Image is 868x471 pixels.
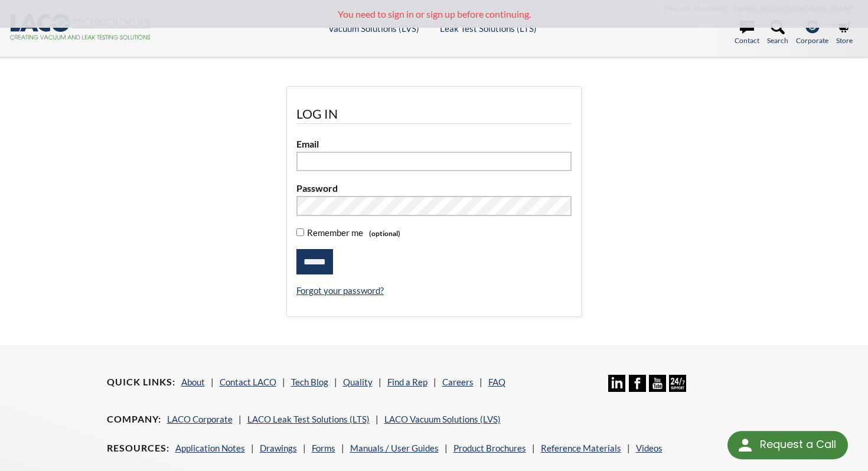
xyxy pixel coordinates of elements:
[727,431,848,459] div: Request a Call
[669,375,686,392] img: 24/7 Support Icon
[260,443,297,453] a: Drawings
[488,377,505,387] a: FAQ
[796,35,828,46] span: Corporate
[350,443,439,453] a: Manuals / User Guides
[296,181,572,196] label: Password
[107,442,169,454] h4: Resources
[669,383,686,394] a: 24/7 Support
[767,20,788,46] a: Search
[735,20,759,46] a: Contact
[736,436,755,454] img: round button
[247,414,370,424] a: LACO Leak Test Solutions (LTS)
[220,377,276,387] a: Contact LACO
[387,377,428,387] a: Find a Rep
[328,23,419,34] a: Vacuum Solutions (LVS)
[453,443,526,453] a: Product Brochures
[291,377,328,387] a: Tech Blog
[312,443,335,453] a: Forms
[296,136,572,152] label: Email
[107,376,175,388] h4: Quick Links
[836,20,853,46] a: Store
[296,285,384,296] a: Forgot your password?
[107,413,161,426] h4: Company
[636,443,663,453] a: Videos
[442,377,474,387] a: Careers
[175,443,245,453] a: Application Notes
[384,414,501,424] a: LACO Vacuum Solutions (LVS)
[296,106,572,124] legend: Log In
[167,414,233,424] a: LACO Corporate
[304,227,363,238] span: Remember me
[343,377,373,387] a: Quality
[296,228,304,236] input: Remember me
[440,23,537,34] a: Leak Test Solutions (LTS)
[181,377,205,387] a: About
[541,443,621,453] a: Reference Materials
[760,431,836,458] div: Request a Call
